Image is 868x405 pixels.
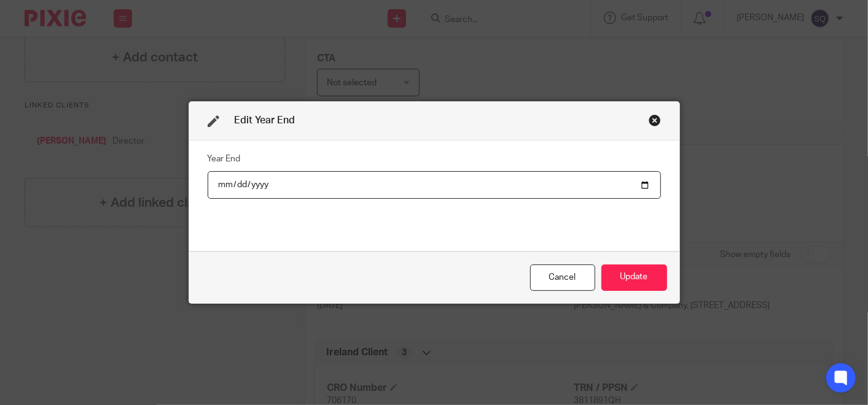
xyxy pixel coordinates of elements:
[208,171,661,199] input: YYYY-MM-DD
[235,115,295,125] span: Edit Year End
[208,153,241,165] label: Year End
[601,264,667,291] button: Update
[530,264,595,291] div: Close this dialog window
[649,114,661,126] div: Close this dialog window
